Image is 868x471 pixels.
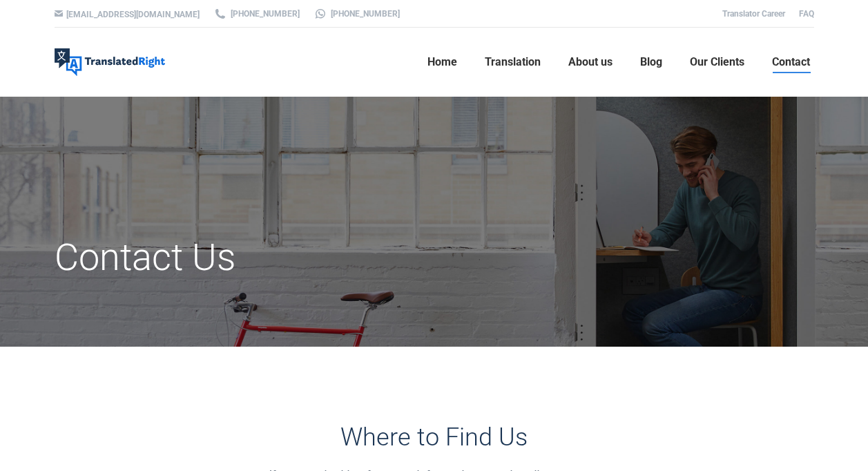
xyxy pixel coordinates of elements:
[249,423,619,452] h3: Where to Find Us
[568,55,613,69] span: About us
[722,9,785,19] a: Translator Career
[772,55,810,69] span: Contact
[213,8,300,20] a: [PHONE_NUMBER]
[314,8,400,20] a: [PHONE_NUMBER]
[690,55,744,69] span: Our Clients
[55,235,554,280] h1: Contact Us
[423,40,461,84] a: Home
[799,9,814,19] a: FAQ
[768,40,814,84] a: Contact
[686,40,749,84] a: Our Clients
[485,55,541,69] span: Translation
[564,40,617,84] a: About us
[640,55,662,69] span: Blog
[427,55,457,69] span: Home
[481,40,545,84] a: Translation
[55,48,165,76] img: Translated Right
[66,10,200,19] a: [EMAIL_ADDRESS][DOMAIN_NAME]
[636,40,666,84] a: Blog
